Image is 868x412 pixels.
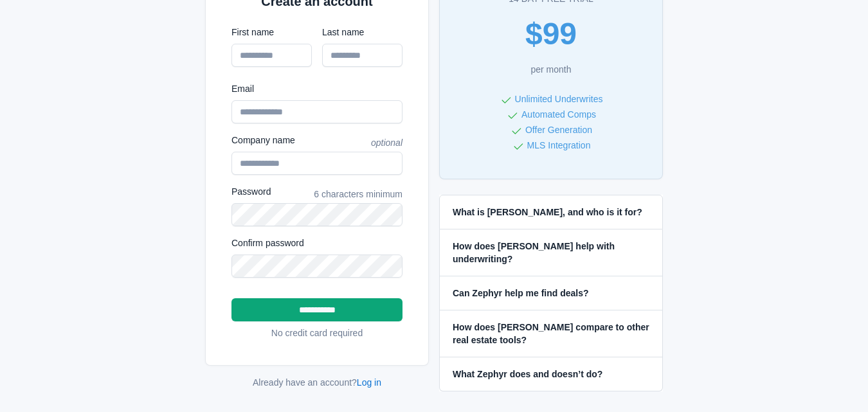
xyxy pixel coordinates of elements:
li: Unlimited Underwrites [466,91,637,107]
label: Email [231,82,402,95]
li: MLS Integration [466,138,637,153]
label: Company name [231,134,295,147]
span: 6 characters minimum [314,188,402,201]
p: No credit card required [231,327,402,339]
label: Last name [322,26,402,39]
p: per month [466,63,637,76]
h4: What Zephyr does and doesn’t do? [453,368,602,381]
li: Automated Comps [466,107,637,122]
h4: What is [PERSON_NAME], and who is it for? [453,206,642,219]
h4: How does [PERSON_NAME] compare to other real estate tools? [453,321,649,346]
li: Offer Generation [466,122,637,138]
a: Log in [357,377,381,388]
label: Password [231,185,271,198]
label: Confirm password [231,237,402,249]
div: $99 [466,15,637,53]
h4: Can Zephyr help me find deals? [453,287,589,300]
label: First name [231,26,312,39]
h4: How does [PERSON_NAME] help with underwriting? [453,240,649,265]
i: optional [371,138,402,148]
div: Already have an account? [205,376,429,389]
